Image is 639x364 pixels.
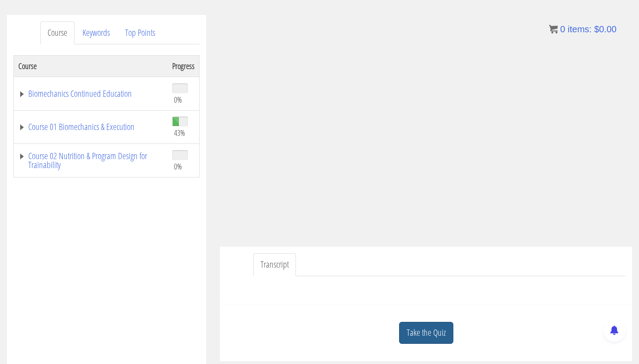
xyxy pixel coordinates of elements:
span: 0 [560,24,565,34]
img: icon11.png [549,25,558,34]
th: Course [14,55,168,77]
a: Course [40,22,74,44]
a: Keywords [75,22,117,44]
bdi: 0.00 [594,24,617,34]
a: Course 01 Biomechanics & Execution [18,122,163,131]
span: items: [568,24,591,34]
span: $ [594,24,599,34]
a: Take the Quiz [399,322,453,344]
a: 0 items: $0.00 [549,24,617,34]
a: Top Points [118,22,162,44]
th: Progress [168,55,200,77]
a: Course 02 Nutrition & Program Design for Trainability [18,152,163,169]
span: 0% [174,161,182,171]
a: Biomechanics Continued Education [18,89,163,98]
span: 0% [174,95,182,104]
span: 43% [174,128,185,138]
a: Transcript [253,253,296,276]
